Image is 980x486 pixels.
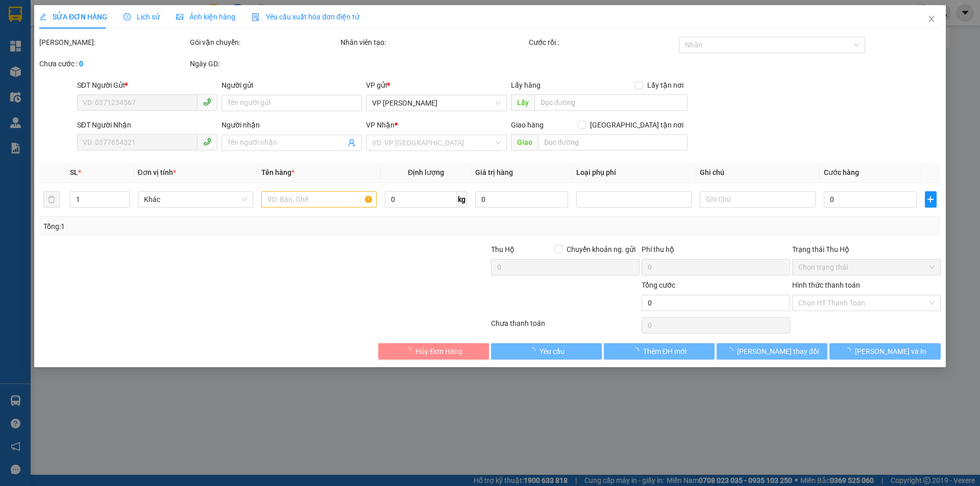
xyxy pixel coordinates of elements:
div: VP gửi [366,80,507,91]
span: Đơn vị tính [138,168,176,176]
span: Lịch sử [124,13,160,21]
span: Định lượng [408,168,444,176]
div: [PERSON_NAME]: [39,37,188,48]
div: Nhân viên tạo: [340,37,527,48]
span: close [927,15,936,23]
span: picture [176,13,183,20]
div: Phí thu hộ [642,244,790,259]
button: Yêu cầu [491,343,602,360]
span: edit [39,13,46,20]
button: Hủy Đơn Hàng [378,343,489,360]
span: phone [203,98,211,106]
div: SĐT Người Gửi [77,80,217,91]
span: Lấy [511,94,534,111]
label: Hình thức thanh toán [792,281,860,289]
span: Lấy hàng [511,81,541,89]
div: Chưa cước : [39,58,188,69]
span: Chọn trạng thái [798,260,935,275]
span: VP Nhận [366,121,395,129]
b: 0 [79,60,83,68]
img: logo.jpg [13,13,64,64]
span: Giá trị hàng [475,168,513,176]
span: Cước hàng [824,168,859,176]
li: Cổ Đạm, xã [GEOGRAPHIC_DATA], [GEOGRAPHIC_DATA] [95,25,427,38]
div: Tổng: 1 [43,221,378,232]
span: [PERSON_NAME] và In [855,346,926,357]
span: Lấy tận nơi [643,80,688,91]
span: loading [844,347,855,354]
span: kg [457,191,467,208]
span: [PERSON_NAME] thay đổi [737,346,819,357]
span: Yêu cầu xuất hóa đơn điện tử [252,13,359,21]
span: plus [925,195,936,203]
span: Yêu cầu [540,346,565,357]
span: loading [726,347,737,354]
span: Thêm ĐH mới [643,346,687,357]
li: Hotline: 1900252555 [95,38,427,50]
span: Hủy Đơn Hàng [415,346,462,357]
span: loading [404,347,415,354]
div: Người nhận [222,119,362,131]
span: Giao [511,134,538,150]
div: SĐT Người Nhận [77,119,217,131]
div: Người gửi [222,80,362,91]
span: loading [528,347,540,354]
span: phone [203,138,211,146]
span: Tên hàng [261,168,295,176]
span: loading [632,347,643,354]
button: [PERSON_NAME] và In [830,343,941,360]
th: Ghi chú [696,163,820,183]
th: Loại phụ phí [572,163,696,183]
button: delete [43,191,60,208]
button: Close [917,5,946,34]
button: plus [925,191,936,208]
span: Tổng cước [642,281,675,289]
span: VP Cương Gián [373,95,501,111]
input: Dọc đường [538,134,688,150]
span: Ảnh kiện hàng [176,13,235,21]
button: Thêm ĐH mới [604,343,715,360]
input: VD: Bàn, Ghế [261,191,377,208]
div: Chưa thanh toán [490,318,641,336]
span: user-add [348,139,356,147]
span: SL [70,168,79,176]
input: Dọc đường [534,94,688,111]
input: Ghi Chú [700,191,816,208]
div: Gói vận chuyển: [190,37,338,48]
span: Thu Hộ [491,245,514,253]
div: Trạng thái Thu Hộ [792,244,941,255]
img: icon [252,13,260,21]
span: Chuyển khoản ng. gửi [562,244,640,255]
span: Khác [144,192,247,207]
b: GỬI : VP [PERSON_NAME] [13,74,178,91]
span: clock-circle [124,13,131,20]
div: Cước rồi : [529,37,677,48]
span: [GEOGRAPHIC_DATA] tận nơi [586,119,688,131]
div: Ngày GD: [190,58,338,69]
button: [PERSON_NAME] thay đổi [717,343,827,360]
span: Giao hàng [511,121,544,129]
span: SỬA ĐƠN HÀNG [39,13,107,21]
